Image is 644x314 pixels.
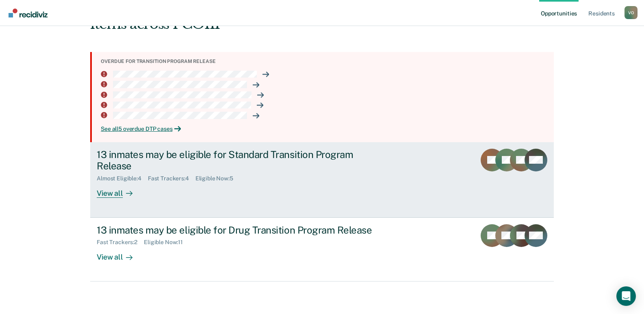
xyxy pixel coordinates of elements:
div: View all [97,246,142,262]
a: 13 inmates may be eligible for Standard Transition Program ReleaseAlmost Eligible:4Fast Trackers:... [90,142,554,218]
img: Recidiviz [9,9,48,17]
div: Fast Trackers : 2 [97,239,144,246]
div: V O [624,6,637,19]
div: View all [97,182,142,198]
a: 13 inmates may be eligible for Drug Transition Program ReleaseFast Trackers:2Eligible Now:11View all [90,218,554,282]
div: Open Intercom Messenger [616,286,636,306]
div: Almost Eligible : 4 [97,175,148,182]
div: Fast Trackers : 4 [148,175,195,182]
div: 13 inmates may be eligible for Standard Transition Program Release [97,149,382,172]
div: Overdue for transition program release [101,58,547,64]
div: See all 5 overdue DTP cases [101,126,547,132]
a: See all5 overdue DTP cases [101,126,547,132]
button: Profile dropdown button [624,6,637,19]
div: Eligible Now : 5 [195,175,240,182]
div: 13 inmates may be eligible for Drug Transition Program Release [97,224,382,236]
div: Eligible Now : 11 [144,239,189,246]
